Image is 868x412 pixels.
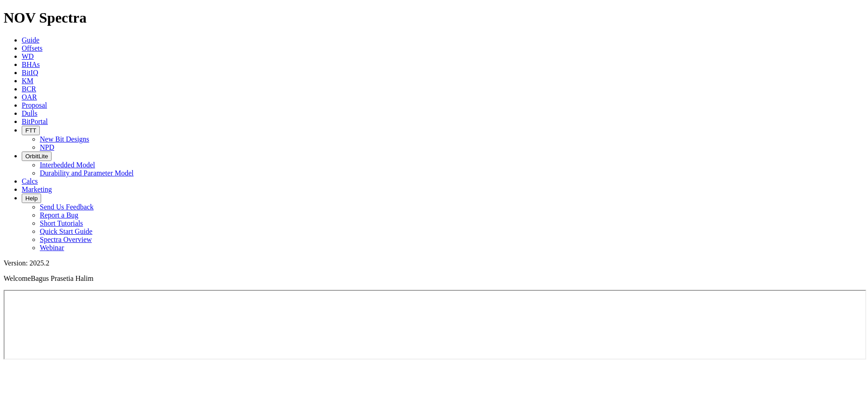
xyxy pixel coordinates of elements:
button: Help [22,194,41,203]
a: NPD [40,143,54,151]
a: Marketing [22,185,52,193]
a: BCR [22,85,36,93]
a: WD [22,52,34,60]
a: BitPortal [22,118,48,125]
div: Version: 2025.2 [4,259,864,267]
button: FTT [22,126,40,135]
a: OAR [22,93,37,101]
span: OrbitLite [25,153,48,160]
a: Calcs [22,177,38,185]
a: Send Us Feedback [40,203,94,211]
a: KM [22,77,33,85]
button: OrbitLite [22,152,52,161]
a: BHAs [22,61,40,68]
a: Interbedded Model [40,161,95,169]
a: BitIQ [22,69,38,76]
span: Bagus Prasetia Halim [31,275,94,282]
a: Proposal [22,101,47,109]
a: Webinar [40,244,64,251]
a: Report a Bug [40,211,78,219]
span: Help [25,195,38,202]
a: Guide [22,36,39,44]
a: Durability and Parameter Model [40,169,134,177]
a: Spectra Overview [40,236,92,243]
h1: NOV Spectra [4,9,864,26]
p: Welcome [4,275,864,283]
a: Short Tutorials [40,219,83,227]
a: Quick Start Guide [40,227,92,235]
a: New Bit Designs [40,135,89,143]
a: Dulls [22,109,38,117]
a: Offsets [22,44,42,52]
span: FTT [25,127,36,134]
